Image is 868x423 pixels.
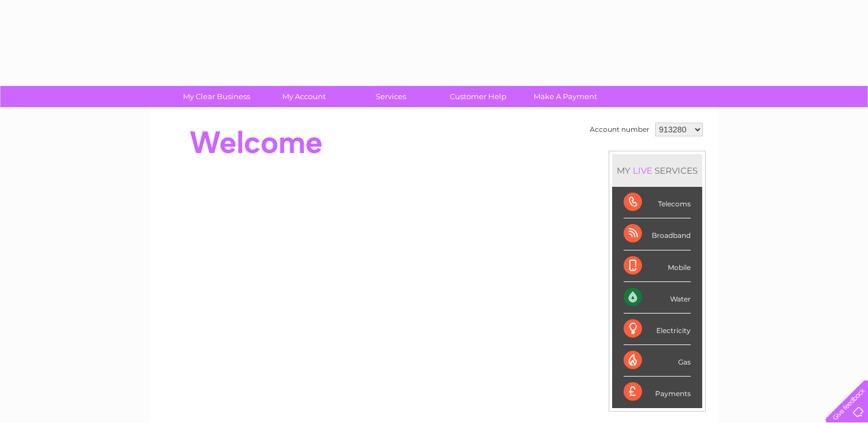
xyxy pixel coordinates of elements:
[624,345,691,377] div: Gas
[624,218,691,250] div: Broadband
[624,250,691,282] div: Mobile
[256,86,351,107] a: My Account
[624,282,691,314] div: Water
[518,86,613,107] a: Make A Payment
[612,154,702,187] div: MY SERVICES
[431,86,526,107] a: Customer Help
[587,120,652,139] td: Account number
[169,86,264,107] a: My Clear Business
[624,187,691,218] div: Telecoms
[344,86,438,107] a: Services
[630,165,655,176] div: LIVE
[624,377,691,408] div: Payments
[624,314,691,345] div: Electricity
